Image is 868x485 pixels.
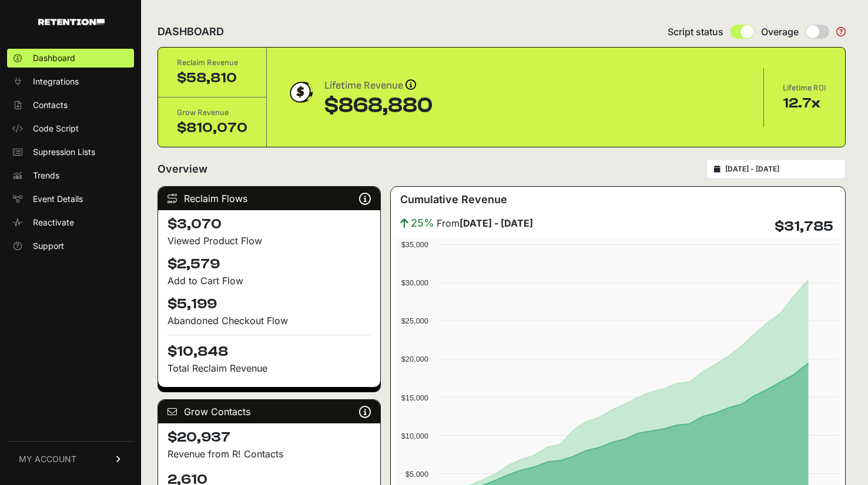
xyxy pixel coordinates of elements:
[286,78,315,107] img: dollar-coin-05c43ed7efb7bc0c12610022525b4bbbb207c7efeef5aecc26f025e68dcafac9.png
[167,314,371,328] div: Abandoned Checkout Flow
[19,453,76,465] span: MY ACCOUNT
[7,49,134,68] a: Dashboard
[177,119,247,137] div: $810,070
[324,78,433,94] div: Lifetime Revenue
[668,25,723,39] span: Script status
[33,99,68,111] span: Contacts
[167,274,371,288] div: Add to Cart Flow
[324,94,433,117] div: $868,880
[7,119,134,138] a: Code Script
[177,57,247,69] div: Reclaim Revenue
[400,191,507,208] h3: Cumulative Revenue
[167,295,371,314] h4: $5,199
[7,441,134,477] a: MY ACCOUNT
[33,193,83,205] span: Event Details
[33,170,59,181] span: Trends
[157,23,224,40] h2: DASHBOARD
[33,76,79,87] span: Integrations
[33,52,75,64] span: Dashboard
[401,278,428,287] text: $30,000
[38,19,105,25] img: Retention.com
[7,96,134,114] a: Contacts
[7,237,134,255] a: Support
[157,161,207,177] h2: Overview
[783,82,826,94] div: Lifetime ROI
[401,355,428,363] text: $20,000
[783,94,826,113] div: 12.7x
[460,217,533,229] strong: [DATE] - [DATE]
[401,393,428,402] text: $15,000
[7,213,134,232] a: Reactivate
[7,143,134,161] a: Supression Lists
[33,240,64,252] span: Support
[33,217,74,228] span: Reactivate
[158,187,380,210] div: Reclaim Flows
[401,316,428,325] text: $25,000
[7,190,134,208] a: Event Details
[775,217,833,236] h4: $31,785
[405,470,428,479] text: $5,000
[167,215,371,234] h4: $3,070
[33,146,95,158] span: Supression Lists
[167,335,371,361] h4: $10,848
[761,25,799,39] span: Overage
[7,72,134,91] a: Integrations
[411,215,434,231] span: 25%
[167,447,371,461] p: Revenue from R! Contacts
[158,400,380,423] div: Grow Contacts
[7,166,134,185] a: Trends
[167,234,371,248] div: Viewed Product Flow
[167,361,371,375] p: Total Reclaim Revenue
[167,428,371,447] h4: $20,937
[177,69,247,87] div: $58,810
[401,240,428,249] text: $35,000
[437,216,533,230] span: From
[167,255,371,274] h4: $2,579
[33,123,79,134] span: Code Script
[401,432,428,440] text: $10,000
[177,107,247,119] div: Grow Revenue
